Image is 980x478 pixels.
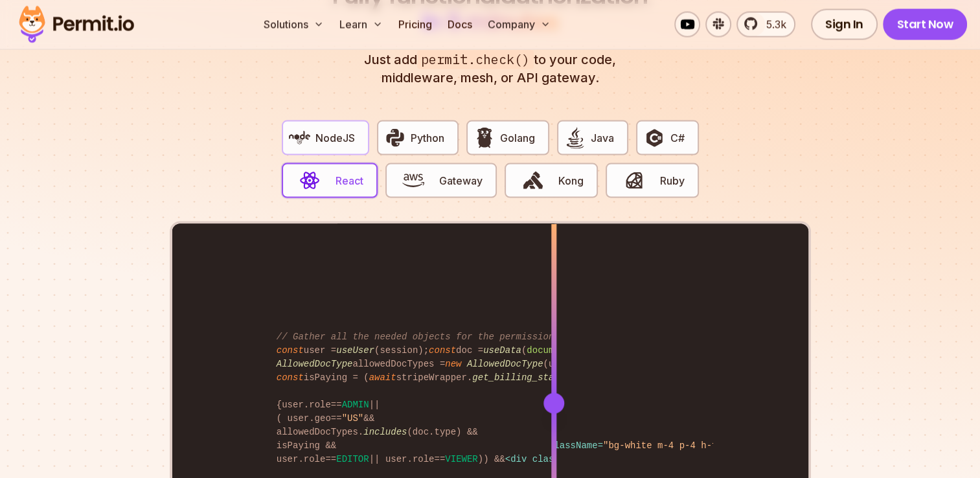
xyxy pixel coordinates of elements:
span: ADMIN [342,400,369,410]
button: Solutions [258,12,329,38]
button: Company [483,12,556,38]
span: // Gather all the needed objects for the permission check [277,332,587,342]
img: Java [564,127,586,149]
span: Gateway [439,173,483,188]
a: Pricing [393,12,437,38]
span: Document [521,440,821,451]
span: React [336,173,363,188]
span: get_billing_status [472,372,570,383]
span: const [277,345,304,356]
a: 5.3k [736,12,795,38]
span: < = > [521,440,745,451]
p: Just add to your code, middleware, mesh, or API gateway. [350,51,630,87]
span: AllowedDocType [277,359,353,369]
img: Ruby [623,170,645,192]
a: Docs [442,12,477,38]
a: Sign In [811,9,878,40]
span: useUser [336,345,374,356]
span: permit.check() [417,51,534,69]
img: C# [643,127,665,149]
span: Ruby [660,173,685,188]
span: className [549,440,598,451]
span: document [527,345,570,356]
span: VIEWER [445,454,477,464]
span: "US" [342,413,364,424]
span: new [445,359,461,369]
span: Kong [558,173,584,188]
span: 5.3k [758,17,786,32]
span: "bg-white m-4 p-4 h-full" [603,440,739,451]
img: Golang [473,127,496,149]
span: geo [315,413,331,424]
button: Learn [334,12,388,38]
span: const [429,345,456,356]
img: NodeJS [289,127,311,149]
img: Python [384,127,406,149]
span: AllowedDocType [467,359,543,369]
img: Permit logo [13,3,140,47]
span: role [304,454,326,464]
span: div [510,454,527,464]
img: React [299,170,321,192]
span: const [277,372,304,383]
span: type [434,427,456,437]
span: C# [670,130,685,146]
span: role [309,400,331,410]
span: Java [591,130,614,146]
span: includes [363,427,407,437]
span: await [369,372,396,383]
span: className [532,454,582,464]
span: NodeJS [315,130,355,146]
span: Python [411,130,444,146]
span: role [413,454,435,464]
code: user = (session); doc = ( ); allowedDocTypes = (user. ); isPaying = ( stripeWrapper. (user. )) ==... [268,320,712,477]
img: Gateway [402,170,424,192]
span: useData [483,345,521,356]
a: Start Now [883,9,968,40]
span: < = > [505,454,729,464]
span: Golang [500,130,535,146]
span: Document [505,454,804,464]
img: Kong [522,170,544,192]
span: EDITOR [336,454,369,464]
